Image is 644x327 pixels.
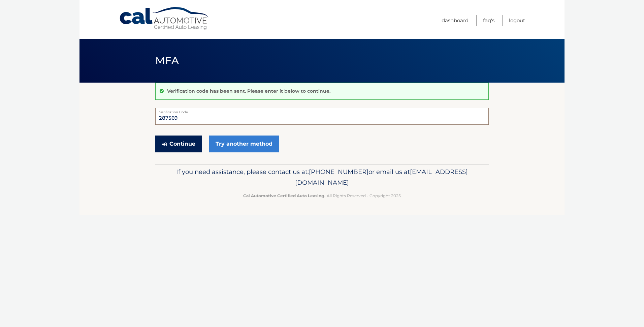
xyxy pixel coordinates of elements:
span: MFA [155,54,179,67]
a: Dashboard [442,15,469,26]
button: Continue [155,136,202,152]
p: - All Rights Reserved - Copyright 2025 [160,192,484,199]
a: Logout [509,15,525,26]
a: FAQ's [483,15,494,26]
label: Verification Code [155,108,489,113]
a: Try another method [209,136,279,152]
strong: Cal Automotive Certified Auto Leasing [243,193,324,198]
p: If you need assistance, please contact us at: or email us at [160,167,484,188]
input: Verification Code [155,108,489,125]
a: Cal Automotive [119,7,210,31]
p: Verification code has been sent. Please enter it below to continue. [167,88,330,94]
span: [PHONE_NUMBER] [309,168,368,176]
span: [EMAIL_ADDRESS][DOMAIN_NAME] [295,168,468,186]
